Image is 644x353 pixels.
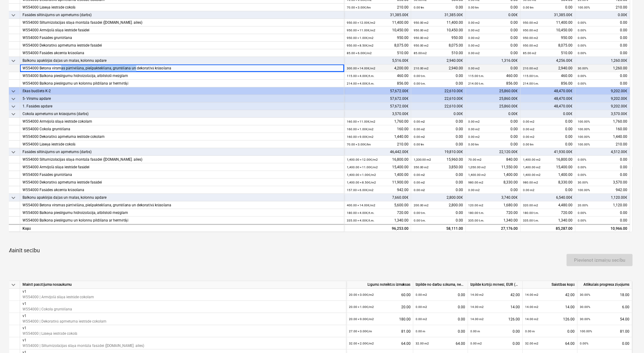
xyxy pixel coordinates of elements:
[414,34,463,42] div: 950.00
[347,173,376,177] small: 1,400.00 × 1.00€ / m2
[468,6,479,9] small: 0.00 tm
[414,19,463,26] div: 11,400.00
[23,179,342,186] div: W554000 Dekoratīvā apmetuma iestrāde fasādei
[413,281,468,289] div: Izpilde no darbu sākuma, neskaitot kārtējā mēneša izpildi
[523,125,573,133] div: 0.00
[576,148,630,156] div: 4,512.00€
[578,82,587,85] small: 0.00%
[468,219,485,222] small: 335.00 t.m.
[344,103,411,110] div: 57,672.00€
[578,171,628,179] div: 0.00
[411,110,466,118] div: 0.00€
[521,148,576,156] div: 41,930.00€
[521,95,576,103] div: 48,470.00€
[523,179,573,186] div: 8,330.00
[468,80,518,87] div: 856.00
[578,133,628,141] div: 1,440.00
[523,80,573,87] div: 856.00
[523,74,539,78] small: 115.00 t.m.
[523,65,573,72] div: 2,940.00
[414,163,463,171] div: 3,850.00
[347,209,409,217] div: 720.00
[414,166,429,169] small: 350.00 m2
[411,194,466,201] div: 2,800.00€
[523,21,538,24] small: 950.00 m2
[347,217,409,224] div: 1,340.00
[23,87,342,95] div: Ēkas budžets K-2
[523,171,573,179] div: 1,400.00
[347,26,409,34] div: 10,450.00
[578,42,628,49] div: 0.00
[523,156,573,163] div: 16,800.00
[414,49,463,57] div: 510.00
[23,148,342,156] div: Fasādes siltinājums un apmetums (darbs)
[23,194,342,201] div: Balkonu apakšējās daļas un malas, kolonnu apdare
[523,6,534,9] small: 0.00 tm
[578,51,587,55] small: 0.00%
[576,87,630,95] div: 9,202.00€
[414,179,463,186] div: 0.00
[23,57,342,65] div: Balkonu apakšējās daļas un malas, kolonnu apdare
[468,65,518,72] div: 0.00
[347,65,409,72] div: 4,200.00
[347,143,371,146] small: 70.00 × 3.00€ / tm
[578,181,588,184] small: 30.00%
[344,11,411,19] div: 31,385.00€
[468,19,518,26] div: 0.00
[523,204,538,207] small: 320.00 m2
[344,194,411,201] div: 7,660.00€
[578,186,628,194] div: 942.00
[23,4,342,11] div: W554000 Lāseņa iestrāde cokolā
[414,120,425,123] small: 0.00 m2
[523,36,538,40] small: 950.00 m2
[523,133,573,141] div: 0.00
[347,72,409,80] div: 460.00
[468,82,485,85] small: 214.00 t.m.
[347,188,374,192] small: 157.00 × 6.00€ / m2
[468,26,518,34] div: 0.00
[576,103,630,110] div: 9,202.00€
[576,57,630,65] div: 1,260.00€
[578,204,588,207] small: 20.00%
[523,166,541,169] small: 1,400.00 m2
[523,141,573,148] div: 0.00
[523,188,535,192] small: 0.00 m2
[347,74,374,78] small: 115.00 × 4.00€ / t.m.
[466,95,521,103] div: 25,860.00€
[414,42,463,49] div: 8,075.00
[466,148,521,156] div: 22,120.00€
[578,188,590,192] small: 100.00%
[468,49,518,57] div: 0.00
[578,156,628,163] div: 0.00
[523,118,573,125] div: 0.00
[466,57,521,65] div: 1,316.00€
[414,181,425,184] small: 0.00 m2
[468,156,518,163] div: 840.00
[578,6,590,9] small: 100.00%
[523,34,573,42] div: 950.00
[468,51,480,55] small: 0.00 m2
[23,133,342,141] div: W554000 Dekoratīvā apmetuma iestrāde cokolam
[523,211,539,215] small: 180.00 t.m.
[344,87,411,95] div: 57,672.00€
[23,141,342,148] div: W554000 Lāseņa iestrāde cokolā
[414,67,429,70] small: 210.00 m2
[468,67,480,70] small: 0.00 m2
[347,67,375,70] small: 300.00 × 14.00€ / m2
[347,34,409,42] div: 950.00
[468,201,518,209] div: 1,680.00
[347,125,409,133] div: 160.00
[347,19,409,26] div: 11,400.00
[10,95,17,103] span: keyboard_arrow_down
[614,324,644,353] iframe: Chat Widget
[468,166,486,169] small: 1,050.00 m2
[414,133,463,141] div: 0.00
[523,173,541,177] small: 1,400.00 m2
[578,141,628,148] div: 210.00
[468,173,486,177] small: 1,400.00 m2
[23,103,342,110] div: 1. Fasādes apdare
[523,29,538,32] small: 950.00 m2
[347,128,374,131] small: 160.00 × 1.00€ / m2
[521,194,576,201] div: 6,540.00€
[347,158,378,161] small: 1,400.00 × 12.00€ / m2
